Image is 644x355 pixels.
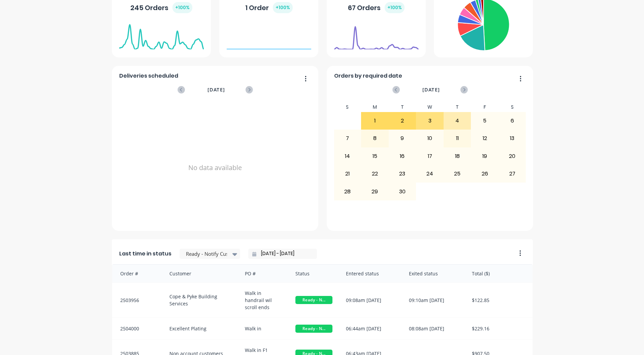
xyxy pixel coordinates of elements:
div: S [498,102,526,112]
div: $229.16 [465,318,533,339]
div: + 100 % [172,2,192,13]
div: Total ($) [465,265,533,282]
div: 67 Orders [348,2,405,13]
div: M [361,102,389,112]
div: $122.85 [465,283,533,318]
div: Order # [112,265,163,282]
div: 10 [416,130,443,147]
div: Walk in [238,318,289,339]
div: 28 [334,183,361,200]
div: 09:10am [DATE] [402,283,465,318]
div: Exited status [402,265,465,282]
div: 06:44am [DATE] [339,318,402,339]
div: Status [289,265,339,282]
div: 9 [389,130,416,147]
div: S [334,102,361,112]
div: 2 [389,112,416,129]
div: + 100 % [273,2,293,13]
span: Ready - N... [295,296,332,304]
div: Customer [163,265,238,282]
span: [DATE] [207,86,225,93]
div: 21 [334,165,361,182]
div: 8 [361,130,388,147]
div: PO # [238,265,289,282]
div: 13 [499,130,526,147]
span: Deliveries scheduled [119,72,178,80]
div: 1 Order [245,2,293,13]
div: 25 [444,165,471,182]
div: W [416,102,444,112]
div: 23 [389,165,416,182]
div: 15 [361,148,388,165]
div: 11 [444,130,471,147]
div: T [444,102,471,112]
div: 1 [361,112,388,129]
div: Walk in handrail wil scroll ends [238,283,289,318]
span: Last time in status [119,250,171,258]
div: Excellent Plating [163,318,238,339]
div: 29 [361,183,388,200]
div: 2504000 [112,318,163,339]
div: 24 [416,165,443,182]
div: 22 [361,165,388,182]
div: 12 [471,130,498,147]
div: 4 [444,112,471,129]
div: 14 [334,148,361,165]
div: No data available [119,102,311,233]
div: 17 [416,148,443,165]
input: Filter by date [256,249,314,259]
div: 27 [499,165,526,182]
div: 245 Orders [130,2,192,13]
div: 3 [416,112,443,129]
div: 30 [389,183,416,200]
div: 20 [499,148,526,165]
div: 09:08am [DATE] [339,283,402,318]
div: F [471,102,498,112]
div: 7 [334,130,361,147]
span: [DATE] [422,86,440,93]
div: Entered status [339,265,402,282]
div: 18 [444,148,471,165]
div: 16 [389,148,416,165]
div: 19 [471,148,498,165]
span: Ready - N... [295,325,332,333]
div: 2503956 [112,283,163,318]
div: 6 [499,112,526,129]
div: 08:08am [DATE] [402,318,465,339]
div: 5 [471,112,498,129]
div: 26 [471,165,498,182]
div: T [389,102,416,112]
div: + 100 % [385,2,405,13]
div: Cope & Pyke Building Services [163,283,238,318]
